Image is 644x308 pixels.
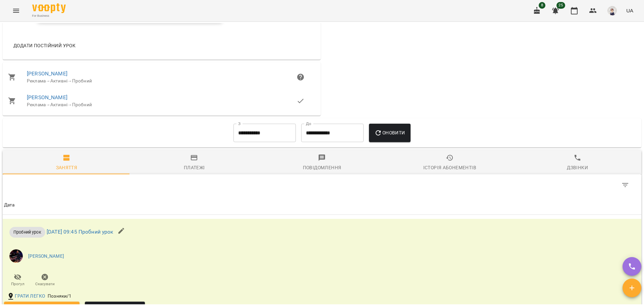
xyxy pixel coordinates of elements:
[67,102,72,107] span: →
[27,70,67,77] a: [PERSON_NAME]
[626,7,633,14] span: UA
[47,229,113,235] a: [DATE] 09:45 Пробний урок
[4,201,640,209] span: Дата
[3,174,641,196] div: Table Toolbar
[624,4,636,17] button: UA
[56,164,77,172] div: Заняття
[4,201,15,209] div: Sort
[27,102,297,108] div: Реклама Активні Пробний
[32,14,66,18] span: For Business
[28,253,64,260] a: [PERSON_NAME]
[27,78,297,84] div: Реклама Активні Пробний
[46,78,50,83] span: →
[13,42,75,50] span: Додати постійний урок
[4,201,15,209] div: Дата
[32,3,66,13] img: Voopty Logo
[67,78,72,83] span: →
[567,164,588,172] div: Дзвінки
[4,271,31,290] button: Прогул
[303,164,341,172] div: Повідомлення
[369,124,410,142] button: Оновити
[9,229,45,235] span: Пробний урок
[9,249,23,263] img: e16aac500a10dd313b1a67df6fb2af63.jpg
[11,40,78,52] button: Додати постійний урок
[35,281,55,287] span: Скасувати
[539,2,545,9] span: 8
[423,164,476,172] div: Історія абонементів
[184,164,205,172] div: Платежі
[556,2,565,9] span: 25
[46,292,73,301] div: Позняки/1
[27,94,67,101] a: [PERSON_NAME]
[617,177,633,193] button: Фільтр
[607,6,617,15] img: aa85c507d3ef63538953964a1cec316d.png
[15,293,45,300] a: ГРАТИ ЛЕГКО
[374,129,405,137] span: Оновити
[11,281,24,287] span: Прогул
[46,102,50,107] span: →
[31,271,58,290] button: Скасувати
[8,3,24,19] button: Menu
